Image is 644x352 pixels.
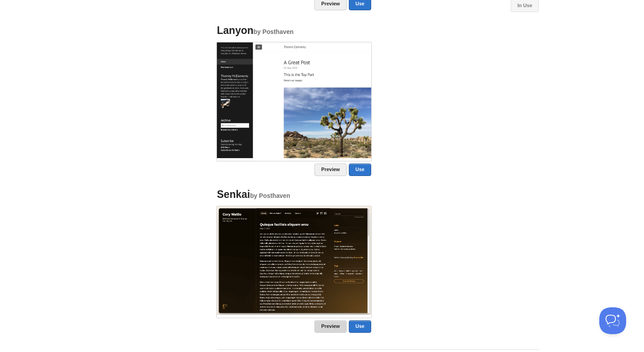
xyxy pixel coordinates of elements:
[599,307,626,334] iframe: Help Scout Beacon - Open
[217,206,371,314] img: Screenshot
[349,320,371,333] a: Use
[217,42,371,158] img: Screenshot
[314,320,347,333] a: Preview
[349,163,371,176] a: Use
[314,163,347,176] a: Preview
[250,193,290,199] small: by Posthaven
[217,189,371,200] h4: Senkai
[254,29,294,35] small: by Posthaven
[217,25,371,36] h4: Lanyon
